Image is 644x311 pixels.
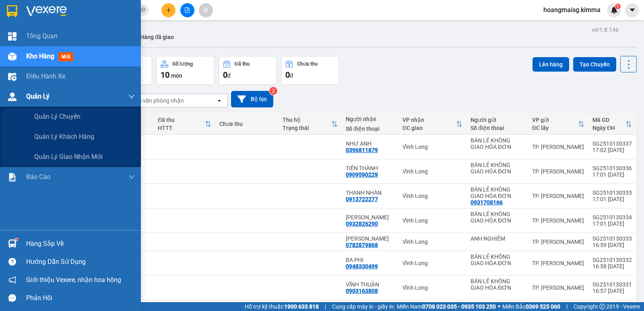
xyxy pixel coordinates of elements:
span: Điều hành xe [26,71,65,81]
div: 16:57 [DATE] [592,288,632,294]
div: 17:02 [DATE] [592,147,632,153]
button: caret-down [625,3,639,17]
span: file-add [184,7,190,13]
div: BÁN LẺ KHÔNG GIAO HÓA ĐƠN [471,253,524,266]
th: Toggle SortBy [398,113,466,135]
div: SG2510130334 [592,214,632,220]
div: Vĩnh Long [402,217,462,224]
span: Kho hàng [26,52,54,60]
div: VP nhận [402,117,456,123]
span: Miền Nam [397,302,496,311]
div: Hướng dẫn sử dụng [26,256,135,268]
img: solution-icon [8,173,17,181]
div: 0396811879 [346,147,378,153]
span: món [171,72,182,79]
span: plus [166,7,171,13]
span: Cung cấp máy in - giấy in: [332,302,395,311]
div: 17:01 [DATE] [592,220,632,227]
div: HỒNG ĐỨC [346,214,394,220]
span: mới [58,52,73,61]
span: caret-down [629,6,636,14]
div: SG2510130333 [592,235,632,242]
div: VĨNH THUẬN [346,281,394,288]
button: Hàng đã giao [134,27,180,47]
div: BÁN LẺ KHÔNG GIAO HÓA ĐƠN [471,278,524,291]
div: TP. [PERSON_NAME] [532,144,584,150]
div: Vĩnh Long [402,144,462,150]
div: SG2510130335 [592,189,632,196]
img: warehouse-icon [8,239,17,248]
span: Giới thiệu Vexere, nhận hoa hồng [26,275,121,285]
div: 0782879868 [346,242,378,248]
span: Quản lý chuyến [34,111,80,122]
div: Vĩnh Long [402,284,462,291]
span: 0 [223,70,227,80]
div: ĐC lấy [532,125,578,131]
svg: open [216,97,223,104]
span: Quản lý giao nhận mới [34,152,103,162]
div: BA PHI [346,257,394,263]
button: Tạo Chuyến [573,57,616,72]
div: Người gửi [471,117,524,123]
div: TP. [PERSON_NAME] [532,168,584,175]
div: Mã GD [592,117,625,123]
span: | [566,302,568,311]
th: Toggle SortBy [588,113,636,135]
div: HƯNG THỊNH [346,235,394,242]
img: logo-vxr [7,5,17,17]
span: Quản Lý [26,91,50,101]
div: 0909590229 [346,171,378,178]
div: ANH NGHIÊM [471,235,524,242]
button: Chưa thu0đ [281,56,339,85]
div: Vĩnh Long [402,168,462,175]
div: TP. [PERSON_NAME] [532,284,584,291]
div: Trạng thái [283,125,331,131]
div: TP. [PERSON_NAME] [532,193,584,199]
div: TP. [PERSON_NAME] [532,217,584,224]
div: Người nhận [346,116,394,122]
div: Số điện thoại [346,126,394,132]
div: Vĩnh Long [402,239,462,245]
div: 17:01 [DATE] [592,171,632,178]
div: Vĩnh Long [402,193,462,199]
sup: 2 [269,87,277,95]
strong: 0708 023 035 - 0935 103 250 [422,303,496,310]
button: Bộ lọc [231,91,273,107]
div: NHƯ ANH [346,140,394,147]
div: SG2510130332 [592,257,632,263]
span: copyright [599,304,605,309]
button: file-add [180,3,194,17]
div: Phản hồi [26,292,135,304]
span: close-circle [141,7,146,12]
div: 16:59 [DATE] [592,242,632,248]
sup: 1 [615,4,621,9]
div: Đã thu [235,61,250,67]
span: 1 [616,4,619,9]
div: SG2510130337 [592,140,632,147]
span: down [128,93,135,100]
div: THANH NHÀN [346,189,394,196]
div: 0903163808 [346,288,378,294]
div: TIẾN THÀNH [346,165,394,171]
span: hoangmaisg.kimma [537,5,607,15]
button: Lên hàng [533,57,569,72]
span: 10 [161,70,169,80]
strong: 1900 633 818 [284,303,319,310]
div: TP. [PERSON_NAME] [532,239,584,245]
div: BÁN LẺ KHÔNG GIAO HÓA ĐƠN [471,186,524,199]
span: Hỗ trợ kỹ thuật: [245,302,319,311]
div: SG2510130336 [592,165,632,171]
div: Vĩnh Long [402,260,462,266]
div: Số điện thoại [471,125,524,131]
div: BÁN LẺ KHÔNG GIAO HÓA ĐƠN [471,162,524,175]
div: SG2510130331 [592,281,632,288]
th: Toggle SortBy [154,113,215,135]
img: warehouse-icon [8,93,17,101]
th: Toggle SortBy [528,113,588,135]
span: close-circle [141,6,146,14]
button: aim [199,3,213,17]
span: aim [203,7,208,13]
div: Chọn văn phòng nhận [128,97,184,105]
span: đ [227,72,231,79]
th: Toggle SortBy [279,113,342,135]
